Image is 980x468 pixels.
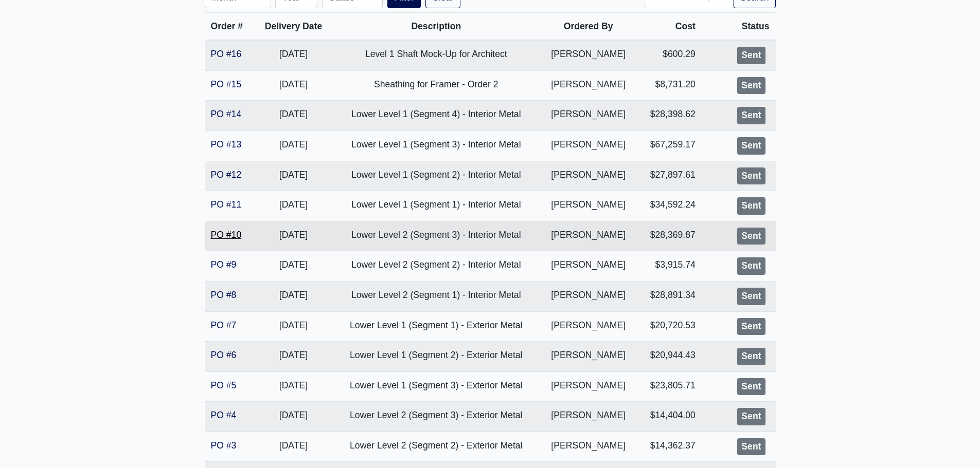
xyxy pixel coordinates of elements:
[255,311,333,342] td: [DATE]
[332,221,540,251] td: Lower Level 2 (Segment 3) - Interior Metal
[540,311,637,342] td: [PERSON_NAME]
[737,257,765,275] div: Sent
[540,191,637,221] td: [PERSON_NAME]
[332,70,540,101] td: Sheathing for Framer - Order 2
[737,47,765,64] div: Sent
[211,290,237,300] a: PO #8
[255,371,333,402] td: [DATE]
[540,402,637,432] td: [PERSON_NAME]
[637,40,702,70] td: $600.29
[540,161,637,191] td: [PERSON_NAME]
[211,199,242,210] a: PO #11
[637,402,702,432] td: $14,404.00
[540,342,637,372] td: [PERSON_NAME]
[332,402,540,432] td: Lower Level 2 (Segment 3) - Exterior Metal
[637,281,702,311] td: $28,891.34
[255,161,333,191] td: [DATE]
[211,440,237,451] a: PO #3
[332,251,540,282] td: Lower Level 2 (Segment 2) - Interior Metal
[332,13,540,41] th: Description
[637,221,702,251] td: $28,369.87
[737,408,765,425] div: Sent
[255,13,333,41] th: Delivery Date
[255,281,333,311] td: [DATE]
[211,79,242,89] a: PO #15
[255,70,333,101] td: [DATE]
[540,371,637,402] td: [PERSON_NAME]
[255,191,333,221] td: [DATE]
[255,40,333,70] td: [DATE]
[737,438,765,456] div: Sent
[637,101,702,131] td: $28,398.62
[540,101,637,131] td: [PERSON_NAME]
[737,137,765,155] div: Sent
[332,161,540,191] td: Lower Level 1 (Segment 2) - Interior Metal
[737,167,765,185] div: Sent
[637,342,702,372] td: $20,944.43
[737,318,765,335] div: Sent
[255,101,333,131] td: [DATE]
[211,139,242,149] a: PO #13
[540,70,637,101] td: [PERSON_NAME]
[205,13,255,41] th: Order #
[637,311,702,342] td: $20,720.53
[737,288,765,305] div: Sent
[332,281,540,311] td: Lower Level 2 (Segment 1) - Interior Metal
[737,378,765,396] div: Sent
[540,281,637,311] td: [PERSON_NAME]
[211,230,242,240] a: PO #10
[211,350,237,360] a: PO #6
[255,251,333,282] td: [DATE]
[255,402,333,432] td: [DATE]
[540,251,637,282] td: [PERSON_NAME]
[211,109,242,119] a: PO #14
[255,221,333,251] td: [DATE]
[332,342,540,372] td: Lower Level 1 (Segment 2) - Exterior Metal
[637,371,702,402] td: $23,805.71
[540,40,637,70] td: [PERSON_NAME]
[211,410,237,420] a: PO #4
[332,191,540,221] td: Lower Level 1 (Segment 1) - Interior Metal
[637,251,702,282] td: $3,915.74
[637,13,702,41] th: Cost
[540,13,637,41] th: Ordered By
[211,320,237,330] a: PO #7
[255,342,333,372] td: [DATE]
[637,161,702,191] td: $27,897.61
[540,221,637,251] td: [PERSON_NAME]
[737,107,765,124] div: Sent
[255,130,333,161] td: [DATE]
[332,311,540,342] td: Lower Level 1 (Segment 1) - Exterior Metal
[332,40,540,70] td: Level 1 Shaft Mock-Up for Architect
[332,371,540,402] td: Lower Level 1 (Segment 3) - Exterior Metal
[737,228,765,245] div: Sent
[540,432,637,462] td: [PERSON_NAME]
[211,380,237,390] a: PO #5
[737,197,765,215] div: Sent
[540,130,637,161] td: [PERSON_NAME]
[332,432,540,462] td: Lower Level 2 (Segment 2) - Exterior Metal
[211,49,242,59] a: PO #16
[702,13,776,41] th: Status
[211,259,237,270] a: PO #9
[737,348,765,365] div: Sent
[737,77,765,95] div: Sent
[637,432,702,462] td: $14,362.37
[637,191,702,221] td: $34,592.24
[637,130,702,161] td: $67,259.17
[332,130,540,161] td: Lower Level 1 (Segment 3) - Interior Metal
[332,101,540,131] td: Lower Level 1 (Segment 4) - Interior Metal
[211,170,242,180] a: PO #12
[255,432,333,462] td: [DATE]
[637,70,702,101] td: $8,731.20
